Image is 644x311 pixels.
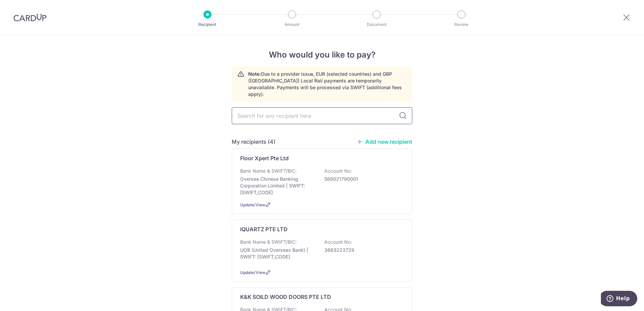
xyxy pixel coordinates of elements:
p: Account No: [324,239,352,245]
h5: My recipients (4) [232,138,276,146]
p: K&K SOILD WOOD DOORS PTE LTD [240,293,331,301]
a: Add new recipient [357,138,412,145]
input: Search for any recipient here [232,107,412,124]
p: Bank Name & SWIFT/BIC: [240,168,297,174]
iframe: Opens a widget where you can find more information [601,291,637,308]
p: 588021790001 [324,176,400,182]
img: CardUp [13,13,46,22]
h4: Who would you like to pay? [232,49,412,61]
p: Floor Xpert Pte Ltd [240,154,289,162]
p: Account No: [324,168,352,174]
p: Amount [267,21,317,28]
p: Document [352,21,401,28]
p: Bank Name & SWIFT/BIC: [240,239,297,245]
p: 3663223729 [324,247,400,253]
p: Recipient [183,21,232,28]
strong: Note: [248,71,261,77]
p: Due to a provider issue, EUR (selected countries) and GBP ([GEOGRAPHIC_DATA]) Local Rail payments... [248,71,407,98]
a: Update/View [240,202,265,207]
a: Update/View [240,270,265,275]
p: IQUARTZ PTE LTD [240,225,288,233]
p: Review [437,21,486,28]
p: UOB (United Overseas Bank) | SWIFT: [SWIFT_CODE] [240,247,316,260]
p: Oversea Chinese Banking Corporation Limited | SWIFT: [SWIFT_CODE] [240,176,316,196]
